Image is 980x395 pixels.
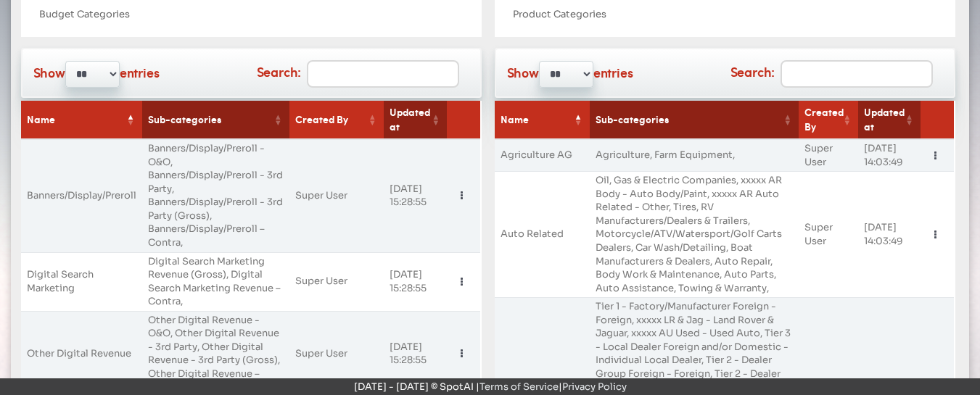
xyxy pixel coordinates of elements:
[447,101,480,139] th: &nbsp;
[289,139,384,252] td: Super User
[495,171,590,297] td: Auto Related
[21,252,142,311] td: Digital Search Marketing
[479,381,559,393] a: Terms of Service
[289,101,384,139] th: Created By: activate to sort column ascending
[33,61,160,88] label: Show entries
[142,101,289,139] th: Sub-categories: activate to sort column ascending
[539,61,593,88] select: Showentries
[307,60,459,88] input: Search:
[384,252,447,311] td: [DATE] 15:28:55
[730,60,934,88] label: Search:
[590,139,799,171] td: Agriculture, Farm Equipment,
[858,171,921,297] td: [DATE] 14:03:49
[65,61,120,88] select: Showentries
[858,101,921,139] th: Updated at: activate to sort column ascending
[590,101,799,139] th: Sub-categories: activate to sort column ascending
[257,60,460,88] label: Search:
[507,61,633,88] label: Show entries
[799,101,858,139] th: Created By: activate to sort column ascending
[495,139,590,171] td: Agriculture AG
[289,252,384,311] td: Super User
[590,171,799,297] td: Oil, Gas & Electric Companies, xxxxx AR Body - Auto Body/Paint, xxxxx AR Auto Related - Other, Ti...
[384,139,447,252] td: [DATE] 15:28:55
[21,139,142,252] td: Banners/Display/Preroll
[562,381,627,393] a: Privacy Policy
[921,101,954,139] th: &nbsp;
[799,171,858,297] td: Super User
[799,139,858,171] td: Super User
[142,252,289,311] td: Digital Search Marketing Revenue (Gross), Digital Search Marketing Revenue – Contra,
[495,101,590,139] th: Name: activate to sort column descending
[384,101,447,139] th: Updated at: activate to sort column ascending
[781,60,933,88] input: Search:
[858,139,921,171] td: [DATE] 14:03:49
[21,101,142,139] th: Name: activate to sort column descending
[142,139,289,252] td: Banners/Display/Preroll - O&O, Banners/Display/Preroll - 3rd Party, Banners/Display/Preroll - 3rd...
